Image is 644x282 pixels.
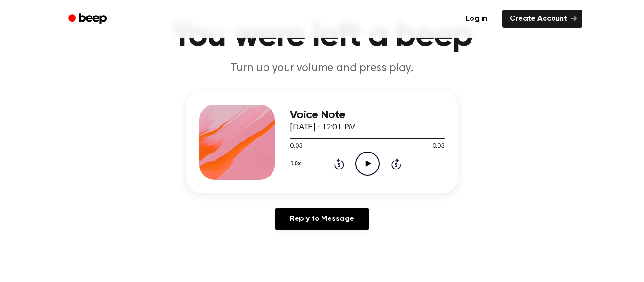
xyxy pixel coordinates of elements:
h3: Voice Note [290,109,445,121]
a: Create Account [502,10,582,28]
a: Reply to Message [275,208,369,230]
button: 1.0x [290,156,304,172]
span: 0:03 [290,142,302,152]
p: Turn up your volume and press play. [141,61,503,76]
span: 0:03 [432,142,445,152]
a: Beep [62,10,115,28]
a: Log in [456,8,496,30]
span: [DATE] · 12:01 PM [290,123,356,132]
